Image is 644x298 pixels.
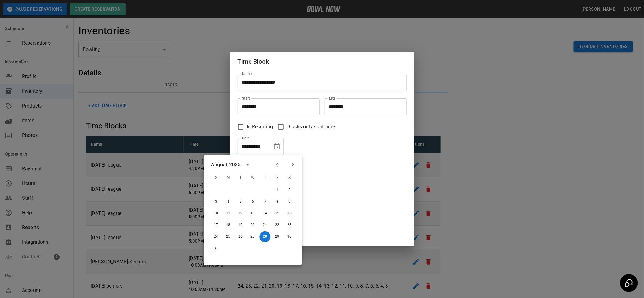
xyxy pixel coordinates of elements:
button: Aug 10, 2025 [211,208,222,219]
span: F [272,172,283,184]
label: End [329,96,335,101]
button: Aug 14, 2025 [260,208,271,219]
h2: Time Block [230,52,414,71]
button: Aug 27, 2025 [247,231,258,242]
span: S [211,172,222,184]
div: August [211,161,228,168]
button: Aug 8, 2025 [272,196,283,207]
input: Choose time, selected time is 10:00 AM [238,98,315,115]
button: Aug 15, 2025 [272,208,283,219]
button: Aug 1, 2025 [272,185,283,196]
button: Aug 30, 2025 [284,231,295,242]
button: Aug 23, 2025 [284,220,295,231]
button: Aug 12, 2025 [235,208,246,219]
button: Aug 21, 2025 [260,220,271,231]
span: T [260,172,271,184]
button: Next month [288,160,298,170]
button: Aug 31, 2025 [211,243,222,254]
button: Aug 2, 2025 [284,185,295,196]
button: Aug 18, 2025 [223,220,234,231]
button: Aug 17, 2025 [211,220,222,231]
button: Aug 3, 2025 [211,196,222,207]
button: Aug 29, 2025 [272,231,283,242]
span: S [284,172,295,184]
button: Aug 26, 2025 [235,231,246,242]
span: Is Recurring [247,123,273,130]
span: T [235,172,246,184]
button: Previous month [272,160,282,170]
span: Blocks only start time [287,123,335,130]
button: Aug 28, 2025 [260,231,271,242]
button: Aug 11, 2025 [223,208,234,219]
button: Aug 22, 2025 [272,220,283,231]
label: Start [242,96,250,101]
input: Choose time, selected time is 11:45 AM [325,98,402,115]
button: Aug 5, 2025 [235,196,246,207]
div: 2025 [229,161,240,168]
button: Choose date, selected date is Aug 28, 2025 [271,141,283,153]
span: W [247,172,258,184]
button: Aug 19, 2025 [235,220,246,231]
button: Aug 20, 2025 [247,220,258,231]
button: Aug 16, 2025 [284,208,295,219]
button: Aug 4, 2025 [223,196,234,207]
button: calendar view is open, switch to year view [242,160,253,170]
span: M [223,172,234,184]
button: Aug 13, 2025 [247,208,258,219]
button: Aug 25, 2025 [223,231,234,242]
button: Aug 6, 2025 [247,196,258,207]
button: Aug 9, 2025 [284,196,295,207]
button: Aug 7, 2025 [260,196,271,207]
button: Aug 24, 2025 [211,231,222,242]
